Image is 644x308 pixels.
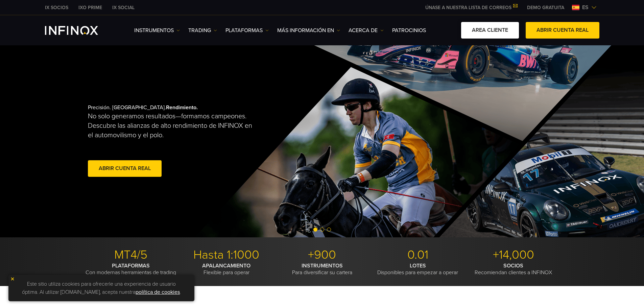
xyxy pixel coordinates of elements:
[12,278,191,298] p: Este sitio utiliza cookies para ofrecerle una experiencia de usuario óptima. Al utilizar [DOMAIN_...
[134,26,180,34] a: Instrumentos
[320,228,324,232] span: Go to slide 2
[225,26,269,34] a: PLATAFORMAS
[410,262,426,269] strong: LOTES
[313,228,317,232] span: Go to slide 1
[503,262,523,269] strong: SOCIOS
[468,262,559,276] p: Recomiendan clientes a INFINOX
[181,262,272,276] p: Flexible para operar
[136,289,180,295] a: política de cookies
[202,262,251,269] strong: APALANCAMIENTO
[88,112,258,140] p: No solo generamos resultados—formamos campeones. Descubre las alianzas de alto rendimiento de INF...
[373,262,463,276] p: Disponibles para empezar a operar
[277,26,340,34] a: Más información en
[327,228,331,232] span: Go to slide 3
[181,247,272,262] p: Hasta 1:1000
[461,22,519,39] a: AREA CLIENTE
[40,4,73,11] a: INFINOX
[420,5,522,10] a: ÚNASE A NUESTRA LISTA DE CORREOS
[349,26,384,34] a: ACERCA DE
[86,262,176,276] p: Con modernas herramientas de trading
[107,4,140,11] a: INFINOX
[88,160,162,177] a: Abrir cuenta real
[522,4,569,11] a: INFINOX MENU
[45,26,114,35] a: INFINOX Logo
[88,93,301,189] div: Precisión. [GEOGRAPHIC_DATA].
[277,247,367,262] p: +900
[579,3,591,11] span: es
[166,104,198,111] strong: Rendimiento.
[468,247,559,262] p: +14,000
[10,277,15,281] img: yellow close icon
[373,247,463,262] p: 0.01
[392,26,426,34] a: Patrocinios
[277,262,367,276] p: Para diversificar su cartera
[188,26,217,34] a: TRADING
[86,247,176,262] p: MT4/5
[112,262,150,269] strong: PLATAFORMAS
[73,4,107,11] a: INFINOX
[302,262,343,269] strong: INSTRUMENTOS
[526,22,599,39] a: ABRIR CUENTA REAL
